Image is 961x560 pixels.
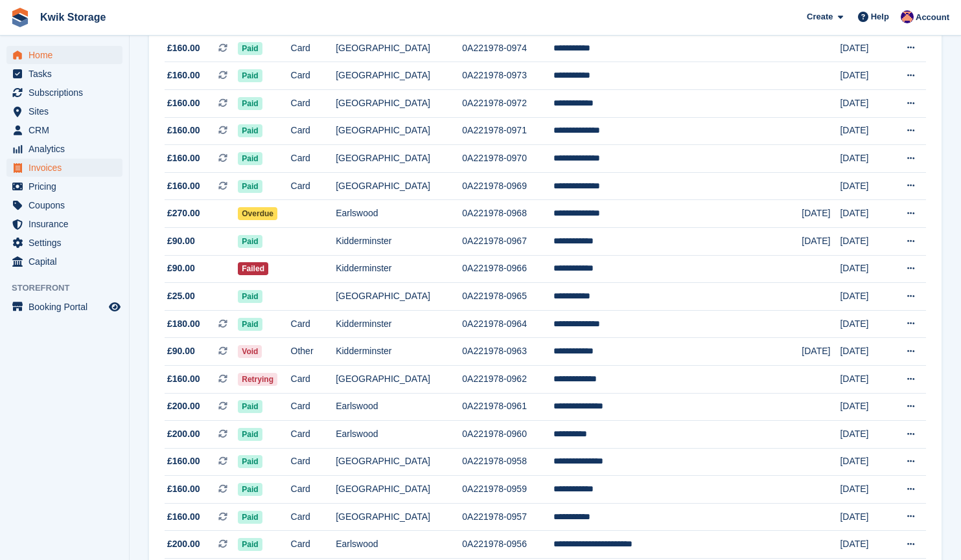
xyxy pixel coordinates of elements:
td: [DATE] [840,476,889,504]
a: menu [6,298,122,316]
td: Card [291,62,336,90]
span: Paid [238,42,262,55]
span: Invoices [29,159,106,177]
span: Failed [238,262,268,275]
span: Paid [238,511,262,524]
span: Sites [29,102,106,120]
td: [GEOGRAPHIC_DATA] [336,365,462,393]
a: menu [6,84,122,102]
span: Paid [238,69,262,82]
span: £160.00 [167,151,200,165]
span: Create [807,10,833,23]
span: Paid [238,124,262,137]
a: menu [6,234,122,252]
span: Paid [238,538,262,551]
span: Paid [238,400,262,413]
span: £200.00 [167,399,200,413]
td: 0A221978-0972 [462,89,553,117]
span: Storefront [12,282,129,295]
td: 0A221978-0961 [462,393,553,421]
span: £90.00 [167,234,195,248]
td: 0A221978-0965 [462,283,553,311]
td: [DATE] [840,89,889,117]
td: [DATE] [840,255,889,283]
span: Paid [238,152,262,165]
span: £160.00 [167,41,200,55]
span: £90.00 [167,344,195,358]
span: Capital [29,252,106,271]
td: [DATE] [840,310,889,338]
a: menu [6,252,122,271]
td: Card [291,172,336,200]
td: 0A221978-0963 [462,338,553,366]
span: Coupons [29,196,106,214]
td: [DATE] [840,338,889,366]
td: [DATE] [840,283,889,311]
td: Card [291,531,336,559]
td: Card [291,117,336,145]
span: £160.00 [167,510,200,524]
td: [GEOGRAPHIC_DATA] [336,283,462,311]
td: Kidderminster [336,255,462,283]
td: Kidderminster [336,310,462,338]
td: [DATE] [840,448,889,476]
a: menu [6,46,122,64]
span: Booking Portal [29,298,106,316]
td: [DATE] [802,338,840,366]
span: Paid [238,97,262,110]
span: Paid [238,318,262,331]
a: menu [6,102,122,120]
td: Card [291,365,336,393]
td: 0A221978-0967 [462,227,553,255]
span: Analytics [29,140,106,158]
td: [DATE] [840,365,889,393]
span: Paid [238,483,262,496]
td: 0A221978-0960 [462,421,553,449]
td: 0A221978-0962 [462,365,553,393]
span: Overdue [238,207,277,220]
span: £160.00 [167,372,200,386]
span: £160.00 [167,454,200,468]
span: Help [871,10,889,23]
span: £160.00 [167,179,200,193]
td: Card [291,145,336,173]
span: £200.00 [167,537,200,551]
span: Retrying [238,373,277,386]
a: Preview store [107,299,122,315]
td: [DATE] [840,172,889,200]
a: menu [6,196,122,214]
span: Paid [238,428,262,441]
span: CRM [29,121,106,139]
td: [DATE] [840,393,889,421]
a: menu [6,65,122,83]
a: menu [6,215,122,233]
td: 0A221978-0957 [462,503,553,531]
span: £180.00 [167,317,200,331]
span: Paid [238,455,262,468]
td: Card [291,34,336,62]
span: £90.00 [167,262,195,275]
td: Card [291,421,336,449]
td: [DATE] [840,421,889,449]
span: £160.00 [167,69,200,82]
td: Card [291,89,336,117]
td: [GEOGRAPHIC_DATA] [336,476,462,504]
td: [GEOGRAPHIC_DATA] [336,34,462,62]
td: 0A221978-0970 [462,145,553,173]
span: £25.00 [167,289,195,303]
td: Kidderminster [336,227,462,255]
td: Earlswood [336,393,462,421]
td: Earlswood [336,421,462,449]
td: [DATE] [840,34,889,62]
span: Pricing [29,177,106,196]
td: [DATE] [840,227,889,255]
span: Paid [238,235,262,248]
td: [DATE] [802,227,840,255]
td: Kidderminster [336,338,462,366]
td: 0A221978-0966 [462,255,553,283]
td: Earlswood [336,200,462,228]
td: 0A221978-0968 [462,200,553,228]
td: 0A221978-0971 [462,117,553,145]
td: 0A221978-0959 [462,476,553,504]
td: 0A221978-0973 [462,62,553,90]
